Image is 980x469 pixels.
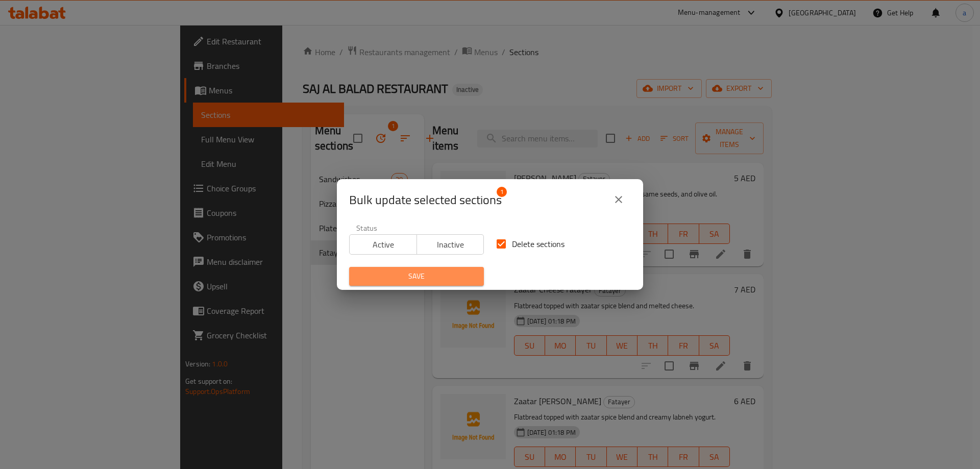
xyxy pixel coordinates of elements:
span: Delete sections [512,238,565,250]
span: 1 [497,187,507,197]
span: Save [357,270,476,283]
button: Active [349,234,417,255]
span: Inactive [421,237,480,252]
span: Selected section count [349,192,502,208]
button: close [606,187,631,212]
span: Active [354,237,413,252]
button: Inactive [416,234,484,255]
button: Save [349,267,484,286]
